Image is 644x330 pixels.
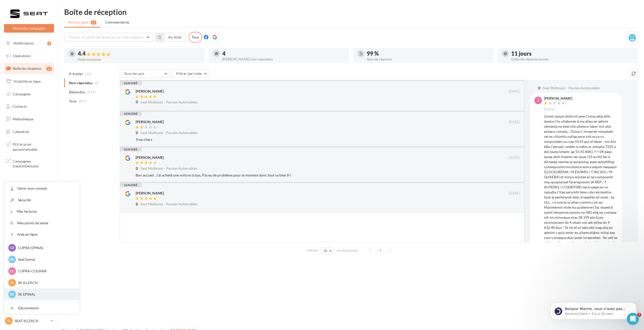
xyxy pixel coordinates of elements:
[22,41,87,45] p: Message from Service-Client, sent Il y a 10 sem
[140,202,197,207] span: Seat Mulhouse - Passion Automobiles
[4,183,80,194] a: Gérer mon compte
[172,69,210,78] button: Filtrer par note
[509,89,520,94] span: [DATE]
[15,318,48,323] p: SEAT-ILLZACH
[543,271,644,327] iframe: Intercom notifications message
[222,57,345,61] div: [PERSON_NAME] non répondus
[136,173,520,178] div: Bon accueil , J'ai acheté une voiture la bas, Pas eu de problème pour le moment donc tout va bien...
[367,57,489,61] div: Taux de réponse
[120,81,142,85] div: ignoré
[3,139,55,154] a: PLV et print personnalisable
[537,98,539,103] span: J
[509,191,520,196] span: [DATE]
[18,280,73,285] p: SK ILLZACH
[4,302,80,314] div: Déconnexion
[509,156,520,160] span: [DATE]
[7,318,10,323] span: SI
[367,51,489,56] div: 99 %
[13,92,31,96] span: Campagnes
[3,38,53,49] button: Notifications 5
[511,51,634,56] div: 11 jours
[69,90,85,95] span: Répondus
[627,313,639,325] iframe: Intercom live chat
[4,194,80,206] a: Sécurité
[4,229,80,240] a: Aide en ligne
[155,33,186,41] button: Au total
[3,51,55,61] a: Opérations
[13,117,33,121] span: Médiathèque
[4,24,54,33] button: Nouvelle campagne
[85,72,91,76] span: (13)
[64,8,638,16] div: Boîte de réception
[13,66,42,71] span: Boîte de réception
[11,280,14,285] span: SI
[10,245,14,250] span: CE
[13,129,30,134] span: Calendrier
[18,292,73,297] p: SK EPINAL
[3,76,55,87] a: Visibilité en ligne
[14,79,41,83] span: Visibilité en ligne
[136,137,520,142] div: Trop chers
[13,141,52,152] span: PLV et print personnalisable
[10,257,14,262] span: SE
[18,257,73,262] p: Seat Epinal
[105,20,130,25] span: Commentaires
[13,54,31,58] span: Opérations
[3,63,55,74] a: Boîte de réception12
[13,104,27,108] span: Contacts
[13,41,34,45] span: Notifications
[3,156,55,171] a: Campagnes DataOnDemand
[64,33,153,41] button: Choisir un point de vente ou un code magasin
[637,313,641,317] span: 7
[46,67,52,71] div: 12
[11,36,19,45] img: Profile image for Service-Client
[543,86,600,91] span: Seat Mulhouse - Passion Automobiles
[124,71,144,76] span: Tous les avis
[47,41,51,46] div: 5
[321,247,334,254] button: 10
[544,107,555,112] span: [DATE]
[4,217,80,229] a: Mes points de vente
[136,89,164,94] div: [PERSON_NAME]
[68,35,143,39] span: Choisir un point de vente ou un code magasin
[222,51,345,56] div: 4
[337,248,358,253] span: résultats/page
[3,114,55,124] a: Médiathèque
[307,248,318,253] span: Afficher
[69,71,83,76] span: A traiter
[140,131,197,135] span: Seat Mulhouse - Passion Automobiles
[120,147,142,151] div: ignoré
[4,316,54,326] a: SI SEAT-ILLZACH
[120,69,170,78] button: Tous les avis
[189,32,202,42] div: Tous
[10,292,14,297] span: SE
[120,183,142,187] div: ignoré
[3,101,55,112] a: Contacts
[13,158,52,169] span: Campagnes DataOnDemand
[120,112,142,116] div: ignoré
[511,57,634,61] div: Délai de réponse moyen
[140,166,197,171] span: Seat Mulhouse - Passion Automobiles
[136,155,164,160] div: [PERSON_NAME]
[18,269,73,274] p: CUPRA-COLMAR
[323,249,328,253] span: 10
[79,99,87,103] span: (457)
[8,32,93,49] div: message notification from Service-Client, Il y a 10 sem. Bonjour Marine, vous n'avez pas encore s...
[69,99,77,104] span: Tous
[509,120,520,124] span: [DATE]
[376,246,384,254] span: 1
[164,33,186,41] button: Au total
[10,269,14,274] span: CC
[78,51,201,57] div: 4.4
[3,89,55,99] a: Campagnes
[4,206,80,217] a: Mes factures
[544,97,572,100] div: [PERSON_NAME]
[140,100,197,105] span: Seat Mulhouse - Passion Automobiles
[78,58,201,61] div: Note moyenne
[136,119,164,124] div: [PERSON_NAME]
[136,191,164,196] div: [PERSON_NAME]
[3,126,55,137] a: Calendrier
[18,245,73,250] p: CUPRA-EPINAL
[22,36,86,75] span: Bonjour Marine, vous n'avez pas encore souscrit au module Marketing Direct ? Pour cela, c'est sim...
